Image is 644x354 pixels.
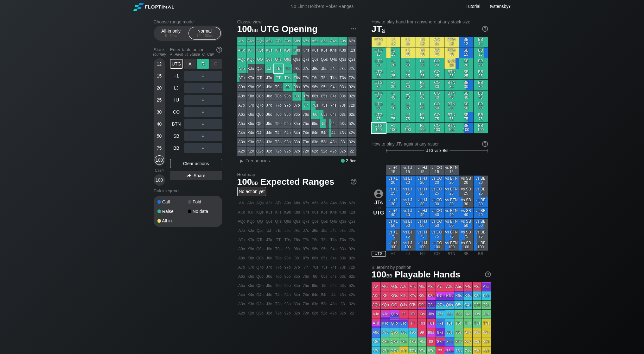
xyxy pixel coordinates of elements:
[256,138,265,146] div: Q3o
[256,147,265,156] div: Q2o
[246,73,255,82] div: KTo
[237,73,246,82] div: ATo
[184,107,222,117] div: ＋
[474,90,488,101] div: BB 40
[311,73,320,82] div: T6s
[444,58,459,69] div: BTN 20
[155,71,164,81] div: 15
[348,101,356,110] div: 72s
[174,34,177,38] span: bb
[320,119,329,128] div: 55
[415,80,430,90] div: HJ 30
[474,37,488,47] div: BB 12
[265,37,274,46] div: AJs
[311,138,320,146] div: 63o
[459,90,473,101] div: SB 40
[283,46,292,55] div: K9s
[170,59,183,69] div: UTG
[281,4,363,10] div: No Limit Hold’em Poker Ranges
[155,143,164,153] div: 75
[197,59,209,69] div: R
[184,119,222,129] div: ＋
[184,143,222,153] div: ＋
[302,119,310,128] div: 75o
[265,46,274,55] div: KJs
[237,46,246,55] div: AKo
[474,47,488,58] div: BB 15
[237,19,356,24] h2: Classic view
[156,27,186,39] div: All-in only
[348,55,356,64] div: Q2s
[274,73,283,82] div: TT
[256,64,265,73] div: QJo
[338,119,347,128] div: 53s
[474,112,488,122] div: BB 75
[459,58,473,69] div: SB 20
[246,110,255,119] div: K6o
[320,46,329,55] div: K5s
[372,123,386,133] div: UTG 100
[292,101,301,110] div: 87o
[292,46,301,55] div: K8s
[320,55,329,64] div: Q5s
[401,37,415,47] div: LJ 12
[311,64,320,73] div: J6s
[237,64,246,73] div: AJo
[157,209,188,214] div: Raise
[184,59,196,69] div: A
[265,101,274,110] div: J7o
[157,200,188,204] div: Call
[170,45,222,59] div: Enter table action
[283,55,292,64] div: Q9s
[430,69,444,79] div: CO 25
[401,90,415,101] div: LJ 40
[170,131,183,141] div: SB
[265,64,274,73] div: JJ
[311,46,320,55] div: K6s
[155,107,164,117] div: 30
[320,37,329,46] div: A5s
[302,83,310,91] div: 97s
[320,83,329,91] div: 95s
[216,46,223,53] img: help.32db89a4.svg
[210,59,222,69] div: C
[329,64,338,73] div: J4s
[459,69,473,79] div: SB 25
[283,92,292,101] div: 98o
[184,131,222,141] div: ＋
[302,92,310,101] div: 87s
[459,112,473,122] div: SB 75
[184,83,222,93] div: ＋
[283,138,292,146] div: 93o
[430,58,444,69] div: CO 20
[329,138,338,146] div: 43o
[170,95,183,105] div: HJ
[481,25,488,32] img: help.32db89a4.svg
[158,34,184,38] div: 5 – 12
[265,119,274,128] div: J5o
[151,45,168,59] div: Stack
[283,110,292,119] div: 96o
[386,112,400,122] div: +1 75
[256,46,265,55] div: KQs
[481,140,488,147] img: help.32db89a4.svg
[256,92,265,101] div: Q8o
[459,101,473,112] div: SB 50
[474,123,488,133] div: BB 100
[372,58,386,69] div: UTG 20
[415,58,430,69] div: HJ 20
[311,119,320,128] div: 65o
[415,69,430,79] div: HJ 25
[184,59,222,69] div: ＋
[329,92,338,101] div: 84s
[415,90,430,101] div: HJ 40
[444,123,459,133] div: BTN 100
[372,80,386,90] div: UTG 30
[154,19,222,24] h2: Choose range mode
[444,90,459,101] div: BTN 40
[386,37,400,47] div: +1 12
[274,83,283,91] div: T9o
[292,37,301,46] div: A8s
[401,101,415,112] div: LJ 50
[348,83,356,91] div: 92s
